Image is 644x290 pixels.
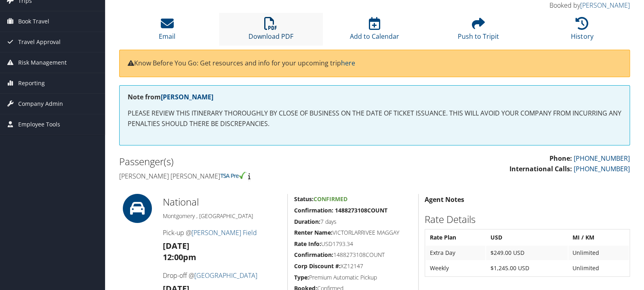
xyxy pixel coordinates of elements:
[294,251,412,259] h5: 1488273108COUNT
[119,172,368,181] h4: [PERSON_NAME] [PERSON_NAME]
[571,21,593,41] a: History
[294,206,387,214] strong: Confirmation: 1488273108COUNT
[486,261,567,275] td: $1,245.00 USD
[163,228,282,237] h4: Pick-up @
[426,261,486,275] td: Weekly
[119,155,368,168] h2: Passenger(s)
[425,212,630,226] h2: Rate Details
[458,21,499,41] a: Push to Tripit
[568,261,629,275] td: Unlimited
[549,154,572,163] strong: Phone:
[486,230,567,245] th: USD
[128,92,213,101] strong: Note from
[511,1,630,10] h4: Booked by
[350,21,399,41] a: Add to Calendar
[220,172,246,179] img: tsa-precheck.png
[341,59,355,67] a: here
[574,164,630,173] a: [PHONE_NUMBER]
[294,240,321,248] strong: Rate Info:
[18,53,67,73] span: Risk Management
[128,108,621,129] p: PLEASE REVIEW THIS ITINERARY THOROUGHLY BY CLOSE OF BUSINESS ON THE DATE OF TICKET ISSUANCE. THIS...
[486,246,567,260] td: $249.00 USD
[128,58,621,69] p: Know Before You Go: Get resources and info for your upcoming trip
[580,1,630,10] a: [PERSON_NAME]
[194,271,257,280] a: [GEOGRAPHIC_DATA]
[159,21,175,41] a: Email
[192,228,257,237] a: [PERSON_NAME] Field
[294,240,412,248] h5: USD1793.34
[163,271,282,280] h4: Drop-off @
[294,195,313,203] strong: Status:
[163,212,282,220] h5: Montgomery , [GEOGRAPHIC_DATA]
[248,21,293,41] a: Download PDF
[161,92,213,101] a: [PERSON_NAME]
[425,195,464,204] strong: Agent Notes
[294,262,412,270] h5: XZ12147
[18,73,45,93] span: Reporting
[18,32,61,52] span: Travel Approval
[163,252,196,263] strong: 12:00pm
[294,218,320,225] strong: Duration:
[426,246,486,260] td: Extra Day
[294,273,412,282] h5: Premium Automatic Pickup
[509,164,572,173] strong: International Calls:
[18,94,63,114] span: Company Admin
[163,240,189,251] strong: [DATE]
[294,273,309,281] strong: Type:
[163,195,282,209] h2: National
[18,114,60,134] span: Employee Tools
[294,229,332,236] strong: Renter Name:
[568,230,629,245] th: MI / KM
[294,251,333,258] strong: Confirmation:
[294,218,412,226] h5: 7 days
[313,195,347,203] span: Confirmed
[294,262,340,270] strong: Corp Discount #:
[426,230,486,245] th: Rate Plan
[574,154,630,163] a: [PHONE_NUMBER]
[294,229,412,237] h5: VICTORLARRIVEE MAGGAY
[18,11,49,32] span: Book Travel
[568,246,629,260] td: Unlimited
